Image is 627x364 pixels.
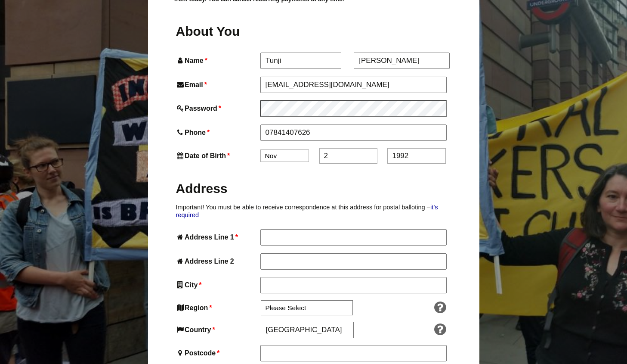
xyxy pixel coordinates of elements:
input: First [260,53,341,69]
a: it’s required [176,204,438,218]
label: Password [176,103,259,114]
p: Important! You must be able to receive correspondence at this address for postal balloting – [176,203,451,219]
label: City [176,279,259,291]
label: Name [176,55,259,66]
label: Address Line 2 [176,255,259,267]
label: Email [176,79,259,90]
input: Last [354,53,450,69]
label: Phone [176,127,259,138]
label: Country [176,324,259,336]
h2: Address [176,180,451,197]
label: Region [176,302,259,314]
label: Date of Birth [176,150,259,162]
label: Address Line 1 [176,231,259,243]
h2: About You [176,23,259,40]
label: Postcode [176,347,259,359]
